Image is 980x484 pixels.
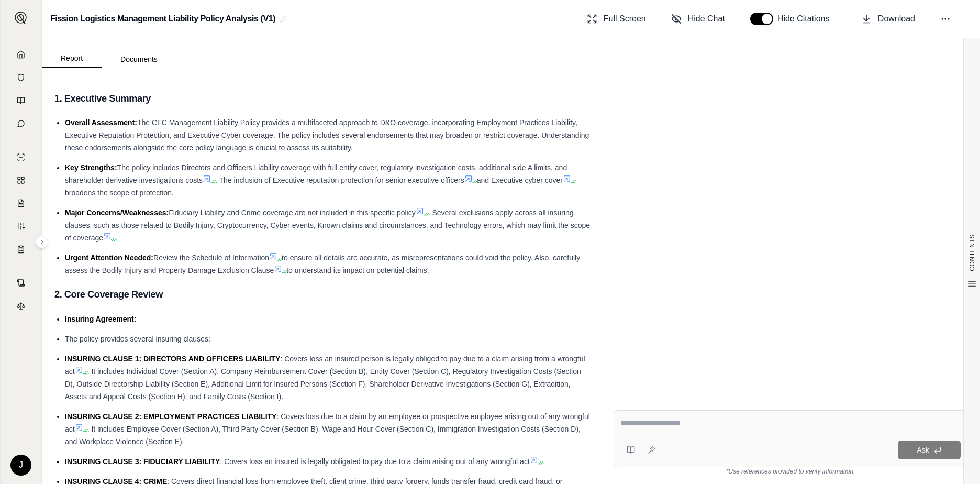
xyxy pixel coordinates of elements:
span: Download [878,13,915,25]
a: Legal Search Engine [7,295,35,316]
span: . [116,234,118,242]
button: Full Screen [583,8,650,29]
a: Coverage Table [7,239,35,260]
button: Report [42,50,102,68]
span: INSURING CLAUSE 1: DIRECTORS AND OFFICERS LIABILITY [65,355,280,363]
span: to ensure all details are accurate, as misrepresentations could void the policy. Also, carefully ... [65,254,580,274]
span: INSURING CLAUSE 2: EMPLOYMENT PRACTICES LIABILITY [65,412,276,421]
button: Documents [102,51,176,68]
a: Home [7,44,35,65]
span: and Executive cyber cover [477,176,563,184]
span: Major Concerns/Weaknesses: [65,208,169,217]
span: Urgent Attention Needed: [65,254,153,262]
span: The policy includes Directors and Officers Liability coverage with full entity cover, regulatory ... [65,163,567,184]
button: Expand sidebar [10,7,31,28]
span: Review the Schedule of Information [153,254,269,262]
span: broadens the scope of protection. [65,189,174,197]
div: J [10,455,31,476]
span: : Covers loss an insured person is legally obliged to pay due to a claim arising from a wrongful act [65,355,585,376]
h3: 1. Executive Summary [54,89,592,108]
span: Ask [917,446,929,454]
span: . The inclusion of Executive reputation protection for senior executive officers [215,176,464,184]
span: . It includes Individual Cover (Section A), Company Reimbursement Cover (Section B), Entity Cover... [65,367,581,401]
a: Documents Vault [7,67,35,88]
span: to understand its impact on potential claims. [286,266,429,274]
button: Expand sidebar [36,236,48,248]
button: Ask [898,441,961,459]
h3: 2. Core Coverage Review [54,285,592,304]
a: Prompt Library [7,90,35,111]
span: The policy provides several insuring clauses: [65,335,210,343]
a: Single Policy [7,147,35,168]
span: : Covers loss an insured is legally obligated to pay due to a claim arising out of any wrongful act [220,457,529,466]
span: Insuring Agreement: [65,315,136,323]
span: The CFC Management Liability Policy provides a multifaceted approach to D&O coverage, incorporati... [65,118,589,152]
a: Custom Report [7,216,35,237]
span: Hide Chat [688,13,725,25]
button: Hide Chat [667,8,729,29]
span: Fiduciary Liability and Crime coverage are not included in this specific policy [169,208,416,217]
a: Policy Comparisons [7,170,35,191]
span: . It includes Employee Cover (Section A), Third Party Cover (Section B), Wage and Hour Cover (Sec... [65,425,581,446]
span: . [542,457,544,466]
div: *Use references provided to verify information. [614,467,967,476]
span: Overall Assessment: [65,118,137,127]
span: . Several exclusions apply across all insuring clauses, such as those related to Bodily Injury, C... [65,208,590,242]
a: Contract Analysis [7,272,35,293]
a: Chat [7,113,35,134]
h2: Fission Logistics Management Liability Policy Analysis (V1) [50,9,275,28]
img: Expand sidebar [15,12,27,24]
span: Key Strengths: [65,163,117,172]
span: INSURING CLAUSE 3: FIDUCIARY LIABILITY [65,457,220,466]
span: CONTENTS [968,234,976,271]
a: Claim Coverage [7,193,35,214]
span: Hide Citations [777,13,836,25]
span: : Covers loss due to a claim by an employee or prospective employee arising out of any wrongful act [65,412,590,433]
span: Full Screen [604,13,646,25]
button: Download [857,8,919,29]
